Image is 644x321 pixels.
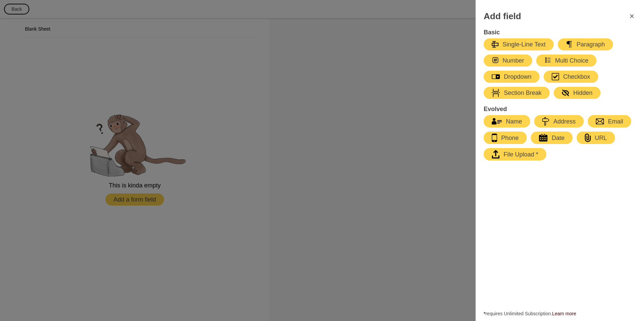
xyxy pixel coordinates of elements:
[552,73,590,81] div: Checkbox
[558,38,613,50] button: Paragraph
[544,57,588,65] div: Multi Choice
[492,57,524,65] div: Number
[628,12,636,20] svg: FormClose
[492,134,519,142] div: Phone
[484,132,527,144] button: Phone
[544,71,598,83] button: Checkbox
[492,117,522,126] div: Name
[492,73,532,81] div: Dropdown
[484,55,532,67] button: Number
[484,87,550,99] button: Section Break
[577,132,615,144] button: URL
[588,115,631,128] button: Email
[492,150,538,158] div: File Upload *
[484,148,546,160] button: File Upload *
[552,311,576,316] a: Learn more
[484,115,530,128] button: Name
[542,117,576,126] div: Address
[566,40,605,48] div: Paragraph
[484,11,521,22] h3: Add field
[534,115,584,128] button: Address
[585,134,607,142] div: URL
[492,89,542,97] div: Section Break
[484,105,629,113] h4: Evolved
[484,71,540,83] button: Dropdown
[596,117,623,126] div: Email
[624,8,640,24] button: FormClose
[562,89,592,97] div: Hidden
[492,40,546,48] div: Single-Line Text
[554,87,601,99] button: Hidden
[484,310,636,317] span: requires Unlimited Subscription.
[484,28,629,36] h4: Basic
[531,132,573,144] button: Date
[484,38,554,50] button: Single-Line Text
[536,55,597,67] button: Multi Choice
[539,134,565,142] div: Date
